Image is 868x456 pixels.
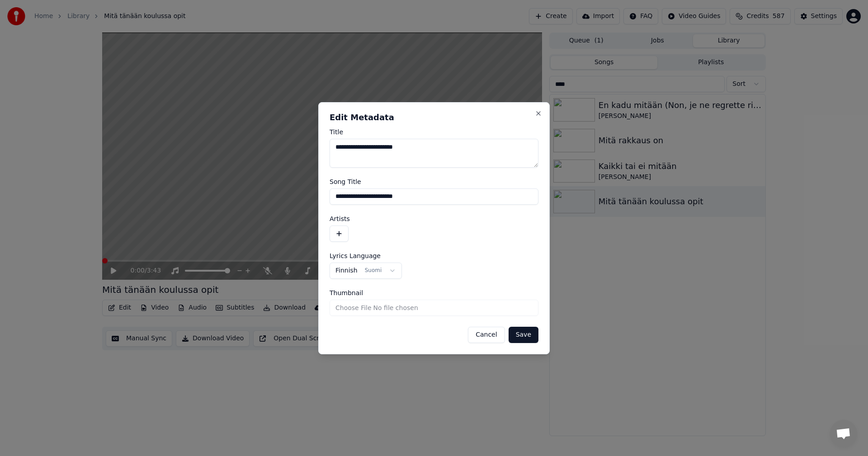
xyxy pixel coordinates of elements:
[330,253,381,259] span: Lyrics Language
[330,129,538,135] label: Title
[509,327,538,343] button: Save
[330,290,363,296] span: Thumbnail
[330,113,538,122] h2: Edit Metadata
[468,327,505,343] button: Cancel
[330,179,538,185] label: Song Title
[330,216,538,222] label: Artists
